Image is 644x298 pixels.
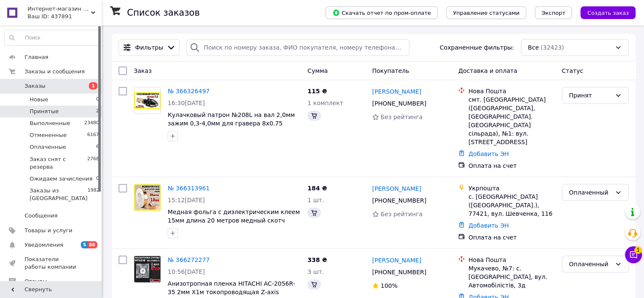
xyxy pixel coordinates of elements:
[135,43,163,52] span: Фильтры
[134,184,161,211] a: Фото товару
[307,88,327,95] span: 115 ₴
[535,6,572,19] button: Экспорт
[587,10,629,16] span: Создать заказ
[168,209,300,232] a: Медная фольга с диэлектрическим клеем 15мм длина 20 метров медный скотч лента
[332,9,431,17] span: Скачать отчет по пром-оплате
[168,111,295,135] a: Кулачковый патрон №208L на вал 2,0мм зажим 0,3-4,0мм для гравера 8x0.75 дрели Dremel
[30,120,70,127] span: Выполненные
[307,256,327,263] span: 338 ₴
[634,246,642,254] span: 1
[30,108,59,115] span: Принятые
[468,162,555,170] div: Оплата на счет
[569,259,611,269] div: Оплаченный
[542,10,565,16] span: Экспорт
[134,256,160,282] img: Фото товару
[468,184,555,192] div: Укрпошта
[572,9,636,16] a: Создать заказ
[134,87,161,114] a: Фото товару
[569,91,611,100] div: Принят
[541,44,564,51] span: (32423)
[468,95,555,146] div: смт. [GEOGRAPHIC_DATA] ([GEOGRAPHIC_DATA], [GEOGRAPHIC_DATA]. [GEOGRAPHIC_DATA] сільрада), №1: ву...
[168,185,210,192] a: № 366313961
[439,43,514,52] span: Сохраненные фильтры:
[25,68,85,75] span: Заказы и сообщения
[307,197,324,203] span: 1 шт.
[372,87,421,96] a: [PERSON_NAME]
[625,246,642,263] button: Чат с покупателем1
[326,6,438,19] button: Скачать отчет по пром-оплате
[30,143,66,151] span: Оплаченные
[372,184,421,193] a: [PERSON_NAME]
[468,233,555,242] div: Оплата на счет
[28,13,102,20] div: Ваш ID: 437891
[28,5,91,13] span: Интернет-магазин SeMMarket
[168,268,205,275] span: 10:56[DATE]
[307,67,328,74] span: Сумма
[168,256,210,263] a: № 366272277
[372,197,426,204] span: [PHONE_NUMBER]
[30,131,66,139] span: Отмененные
[307,185,327,192] span: 184 ₴
[381,211,423,217] span: Без рейтинга
[25,241,63,249] span: Уведомления
[5,30,100,45] input: Поиск
[25,82,45,90] span: Заказы
[89,82,97,89] span: 1
[134,256,161,283] a: Фото товару
[96,96,99,103] span: 0
[30,175,93,183] span: Ожидаем зачисления
[372,100,426,107] span: [PHONE_NUMBER]
[168,100,205,106] span: 16:30[DATE]
[134,92,160,109] img: Фото товару
[562,67,583,74] span: Статус
[127,8,200,18] h1: Список заказов
[25,53,48,61] span: Главная
[453,10,520,16] span: Управление статусами
[468,222,509,229] a: Добавить ЭН
[569,188,611,197] div: Оплаченный
[25,212,58,220] span: Сообщения
[25,256,78,271] span: Показатели работы компании
[307,100,343,106] span: 1 комплект
[307,268,324,275] span: 3 шт.
[87,131,99,139] span: 6167
[81,241,88,248] span: 5
[468,87,555,95] div: Нова Пошта
[96,175,99,183] span: 0
[458,67,517,74] span: Доставка и оплата
[30,156,87,171] span: Заказ снят с резерва
[372,256,421,265] a: [PERSON_NAME]
[468,264,555,290] div: Мукачево, №7: с. [GEOGRAPHIC_DATA], вул. Автомобілістів, 3д
[580,6,636,19] button: Создать заказ
[381,114,423,120] span: Без рейтинга
[372,67,409,74] span: Покупатель
[96,143,99,151] span: 6
[372,269,426,276] span: [PHONE_NUMBER]
[446,6,526,19] button: Управление статусами
[381,282,398,289] span: 100%
[134,184,160,211] img: Фото товару
[87,156,99,171] span: 2768
[84,120,99,127] span: 23480
[528,43,539,52] span: Все
[88,187,100,202] span: 1982
[25,278,47,285] span: Отзывы
[96,108,99,115] span: 2
[168,197,205,203] span: 15:12[DATE]
[134,67,152,74] span: Заказ
[186,39,409,56] input: Поиск по номеру заказа, ФИО покупателя, номеру телефона, Email, номеру накладной
[88,241,97,248] span: 88
[468,150,509,157] a: Добавить ЭН
[30,187,88,202] span: Заказы из [GEOGRAPHIC_DATA]
[468,192,555,218] div: с. [GEOGRAPHIC_DATA] ([GEOGRAPHIC_DATA].), 77421, вул. Шевченка, 116
[30,96,48,103] span: Новые
[25,227,72,234] span: Товары и услуги
[468,256,555,264] div: Нова Пошта
[168,88,210,95] a: № 366326497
